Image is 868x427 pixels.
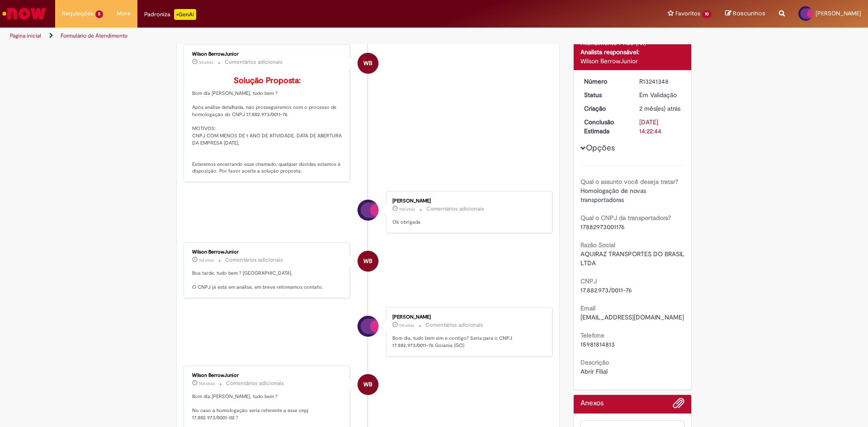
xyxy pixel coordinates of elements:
[639,104,680,113] span: 2 mês(es) atrás
[192,249,343,255] div: Wilson BerrowJunior
[577,117,633,136] dt: Conclusão Estimada
[580,214,671,222] b: Qual o CNPJ da transportadora?
[816,9,861,17] span: [PERSON_NAME]
[192,76,343,175] p: Bom dia [PERSON_NAME], tudo bem ? Após análise detalhada, não prosseguiremos com o processo de ho...
[580,399,604,408] h2: Anexos
[673,397,684,413] button: Adicionar anexos
[199,381,215,386] time: 14/08/2025 09:58:34
[580,286,632,294] span: 17.882.973/0011-76
[425,321,483,329] small: Comentários adicionais
[639,104,681,113] div: 04/07/2025 09:22:40
[62,9,94,18] span: Requisições
[225,256,283,264] small: Comentários adicionais
[7,28,572,44] ul: Trilhas de página
[392,314,543,320] div: [PERSON_NAME]
[733,9,765,18] span: Rascunhos
[192,52,343,57] div: Wilson BerrowJunior
[580,56,685,66] div: Wilson BerrowJunior
[702,10,712,18] span: 10
[580,178,678,186] b: Qual o assunto você deseja tratar?
[1,5,47,23] img: ServiceNow
[580,187,648,204] span: Homologação de novas transportadoras
[363,250,373,272] span: WB
[725,9,765,18] a: Rascunhos
[580,223,625,231] span: 17882973001176
[392,219,543,226] p: Ok obrigada
[199,381,215,386] span: 15d atrás
[392,198,543,204] div: [PERSON_NAME]
[580,313,684,321] span: [EMAIL_ADDRESS][DOMAIN_NAME]
[363,374,373,395] span: WB
[580,340,615,348] span: 15981814813
[358,374,378,395] div: Wilson BerrowJunior
[174,9,196,20] p: +GenAi
[580,250,686,267] span: AQUIRAZ TRANSPORTES DO BRASIL LTDA
[199,60,213,65] span: 3d atrás
[399,323,414,328] time: 18/08/2025 08:53:31
[117,9,131,18] span: More
[675,9,700,18] span: Favoritos
[580,331,604,339] b: Telefone
[358,53,378,74] div: Wilson BerrowJunior
[639,90,681,99] div: Em Validação
[577,77,633,86] dt: Número
[363,52,373,74] span: WB
[639,117,681,136] div: [DATE] 14:22:44
[358,251,378,272] div: Wilson BerrowJunior
[234,75,301,86] b: Solução Proposta:
[399,323,414,328] span: 11d atrás
[426,205,484,213] small: Comentários adicionais
[199,258,214,263] span: 11d atrás
[358,316,378,337] div: Guilherme Passini
[639,104,680,113] time: 04/07/2025 09:22:40
[580,358,609,366] b: Descrição
[577,104,633,113] dt: Criação
[61,32,127,39] a: Formulário de Atendimento
[95,10,103,18] span: 5
[639,77,681,86] div: R13241348
[199,258,214,263] time: 18/08/2025 15:03:16
[358,200,378,221] div: Guilherme Passini
[580,277,597,285] b: CNPJ
[192,373,343,378] div: Wilson BerrowJunior
[580,304,595,312] b: Email
[192,393,343,422] p: Bom dia [PERSON_NAME], tudo bem ? No caso a homologação seria referente a esse cnpj 17.882.973/00...
[392,335,543,349] p: Bom dia, tudo bem sim e contigo? Seria para o CNPJ 17.882.973/0011-76 Goiania (GO)
[577,90,633,99] dt: Status
[580,367,608,375] span: Abrir Filial
[580,47,685,56] div: Analista responsável:
[10,32,41,39] a: Página inicial
[192,270,343,291] p: Boa tarde, tudo bem ? [GEOGRAPHIC_DATA]. O CNPJ já está em análise, em breve retomamos contato.
[580,241,615,249] b: Razão Social
[199,60,213,65] time: 26/08/2025 08:36:32
[399,206,415,212] span: 10d atrás
[225,58,283,66] small: Comentários adicionais
[226,380,284,387] small: Comentários adicionais
[144,9,196,20] div: Padroniza
[399,206,415,212] time: 19/08/2025 11:01:42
